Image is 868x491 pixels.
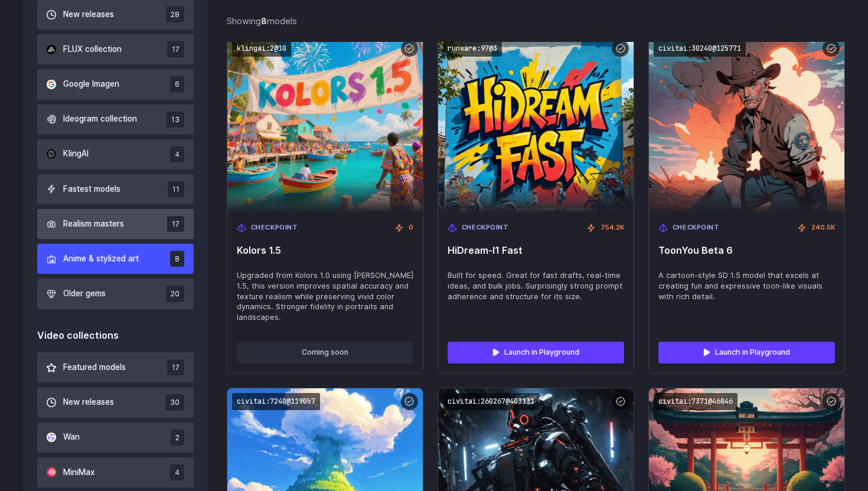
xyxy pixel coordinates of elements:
[462,222,509,233] span: Checkpoint
[37,244,194,274] button: Anime & stylized art 8
[237,270,413,323] span: Upgraded from Kolors 1.0 using [PERSON_NAME] 1.5, this version improves spatial accuracy and text...
[167,112,184,127] span: 13
[443,393,539,410] code: civitai:260267@403131
[63,113,137,126] span: Ideogram collection
[658,270,835,302] span: A cartoon-style SD 1.5 model that excels at creating fun and expressive toon-like visuals with ri...
[654,40,746,57] code: civitai:30240@125771
[170,251,184,267] span: 8
[63,287,106,300] span: Older gems
[448,245,624,256] span: HiDream-I1 Fast
[37,139,194,169] button: KlingAI 4
[63,253,139,266] span: Anime & stylized art
[654,393,738,410] code: civitai:7371@46846
[170,146,184,162] span: 4
[167,359,184,375] span: 17
[658,245,835,256] span: ToonYou Beta 6
[63,43,122,56] span: FLUX collection
[170,76,184,92] span: 6
[165,394,184,410] span: 30
[168,181,184,197] span: 11
[63,183,120,196] span: Fastest models
[37,328,194,343] div: Video collections
[63,361,126,374] span: Featured models
[438,35,634,213] img: HiDream-I1
[658,342,835,363] a: Launch in Playground
[443,40,502,57] code: runware:97@3
[448,342,624,363] a: Launch in Playground
[37,104,194,135] button: Ideogram collection 13
[37,34,194,64] button: FLUX collection 17
[649,35,844,213] img: ToonYou
[167,41,184,57] span: 17
[37,209,194,239] button: Realism masters 17
[63,8,114,21] span: New releases
[601,222,624,233] span: 754.2K
[63,396,114,409] span: New releases
[251,222,298,233] span: Checkpoint
[227,35,423,213] img: Kolors 1.5
[811,222,835,233] span: 240.5K
[237,342,413,363] button: Coming soon
[37,69,194,99] button: Google Imagen 6
[37,352,194,382] button: Featured models 17
[167,216,184,232] span: 17
[37,279,194,309] button: Older gems 20
[37,423,194,453] button: Wan 2
[232,393,320,410] code: civitai:7240@119057
[166,286,184,302] span: 20
[673,222,720,233] span: Checkpoint
[232,40,291,57] code: klingai:2@10
[63,218,124,231] span: Realism masters
[63,78,119,91] span: Google Imagen
[409,222,413,233] span: 0
[227,14,297,28] div: Showing models
[37,174,194,204] button: Fastest models 11
[166,6,184,22] span: 28
[63,466,94,479] span: MiniMax
[63,148,89,161] span: KlingAI
[37,457,194,487] button: MiniMax 4
[63,431,80,444] span: Wan
[448,270,624,302] span: Built for speed. Great for fast drafts, real-time ideas, and bulk jobs. Surprisingly strong promp...
[261,16,267,26] strong: 8
[170,464,184,480] span: 4
[37,387,194,417] button: New releases 30
[237,245,413,256] span: Kolors 1.5
[171,430,184,446] span: 2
